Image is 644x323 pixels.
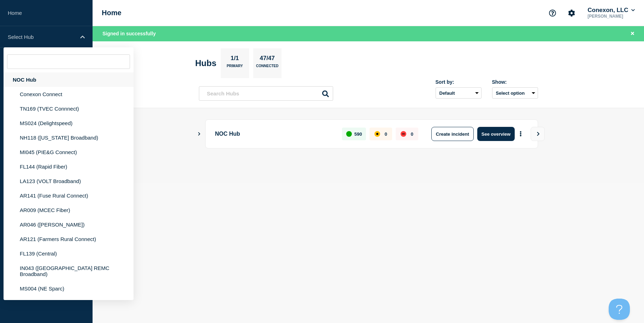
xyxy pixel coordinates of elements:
li: LA123 (VOLT Broadband) [4,174,134,188]
div: down [401,131,406,137]
button: Create incident [431,127,474,141]
button: See overview [477,127,515,141]
button: View [531,127,545,141]
li: FL144 (Rapid Fiber) [4,159,134,174]
button: Select option [492,87,538,99]
button: Show Connected Hubs [197,131,201,137]
h1: Home [102,9,122,17]
p: 0 [385,131,387,137]
button: More actions [516,128,525,141]
li: MS004 (NE Sparc) [4,281,134,296]
li: AR121 (Farmers Rural Connect) [4,232,134,246]
p: 47/47 [257,55,278,64]
li: Conexon Connect [4,87,134,101]
p: 590 [354,131,362,137]
li: FL139 (Central) [4,246,134,261]
select: Sort by [436,87,481,99]
div: Show: [492,79,538,85]
div: affected [374,131,380,137]
p: NOC Hub [215,127,334,141]
button: Conexon, LLC [586,7,636,14]
li: MI045 (PIE&G Connect) [4,145,134,159]
div: NOC Hub [4,72,134,87]
p: 1/1 [228,55,242,64]
p: Connected [256,64,278,71]
li: NH118 ([US_STATE] Broadband) [4,130,134,145]
li: TN169 (TVEC Connnect) [4,101,134,116]
p: 0 [411,131,413,137]
div: Sort by: [436,79,481,85]
input: Search Hubs [199,86,333,101]
li: AR046 ([PERSON_NAME]) [4,217,134,232]
li: MS024 (Delightspeed) [4,116,134,130]
h2: Hubs [195,58,217,68]
p: [PERSON_NAME] [586,14,636,19]
li: IN043 ([GEOGRAPHIC_DATA] REMC Broadband) [4,261,134,281]
li: AR141 (Fuse Rural Connect) [4,188,134,203]
p: Select Hub [8,34,76,40]
p: Primary [227,64,243,71]
button: Account settings [564,6,579,20]
span: Signed in successfully [102,31,156,36]
button: Close banner [628,30,637,38]
li: AR009 (MCEC Fiber) [4,203,134,217]
iframe: Help Scout Beacon - Open [609,299,630,320]
li: MS006 (Tombigbee Fiber) [4,296,134,310]
button: Support [545,6,560,20]
div: up [346,131,352,137]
